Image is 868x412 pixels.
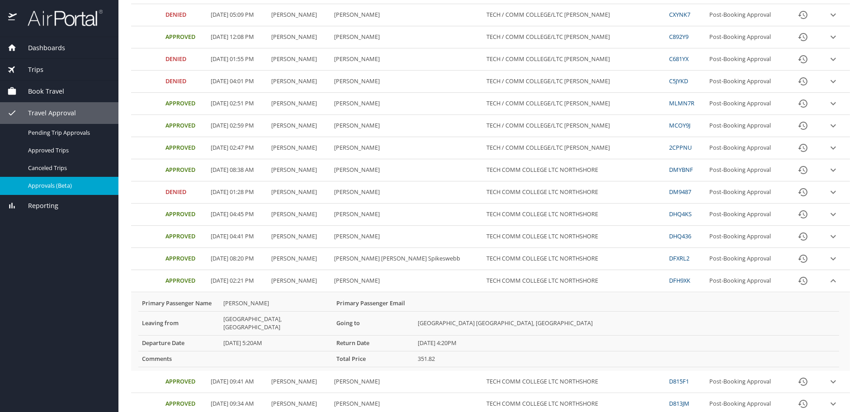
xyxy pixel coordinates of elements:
[792,371,814,393] button: History
[268,115,330,137] td: [PERSON_NAME]
[330,137,483,159] td: [PERSON_NAME]
[826,141,840,155] button: expand row
[17,43,65,53] span: Dashboards
[826,375,840,388] button: expand row
[669,232,691,240] a: DHQ436
[826,119,840,133] button: expand row
[826,274,840,288] button: expand row
[826,230,840,243] button: expand row
[483,115,665,137] td: TECH / COMM COLLEGE/LTC [PERSON_NAME]
[330,270,483,292] td: [PERSON_NAME]
[669,77,688,85] a: C5JYKD
[706,93,786,115] td: Post-Booking Approval
[792,159,814,181] button: History
[483,93,665,115] td: TECH / COMM COLLEGE/LTC [PERSON_NAME]
[483,71,665,93] td: TECH / COMM COLLEGE/LTC [PERSON_NAME]
[207,226,268,248] td: [DATE] 04:41 PM
[207,71,268,93] td: [DATE] 04:01 PM
[268,159,330,181] td: [PERSON_NAME]
[138,335,220,351] th: Departure Date
[330,48,483,71] td: [PERSON_NAME]
[162,248,207,270] td: Approved
[706,204,786,226] td: Post-Booking Approval
[162,26,207,48] td: Approved
[207,4,268,26] td: [DATE] 05:09 PM
[669,10,690,19] a: CXYNK7
[162,4,207,26] td: Denied
[483,226,665,248] td: TECH COMM COLLEGE LTC NORTHSHORE
[483,48,665,71] td: TECH / COMM COLLEGE/LTC [PERSON_NAME]
[268,226,330,248] td: [PERSON_NAME]
[162,115,207,137] td: Approved
[220,311,333,335] td: [GEOGRAPHIC_DATA], [GEOGRAPHIC_DATA]
[826,30,840,44] button: expand row
[669,254,689,262] a: DFXRL2
[268,93,330,115] td: [PERSON_NAME]
[17,65,43,75] span: Trips
[414,351,839,367] td: 351.82
[330,159,483,181] td: [PERSON_NAME]
[17,86,64,96] span: Book Travel
[207,137,268,159] td: [DATE] 02:47 PM
[162,204,207,226] td: Approved
[268,137,330,159] td: [PERSON_NAME]
[706,137,786,159] td: Post-Booking Approval
[414,311,839,335] td: [GEOGRAPHIC_DATA] [GEOGRAPHIC_DATA], [GEOGRAPHIC_DATA]
[268,4,330,26] td: [PERSON_NAME]
[792,204,814,225] button: History
[792,137,814,159] button: History
[483,371,665,393] td: TECH COMM COLLEGE LTC NORTHSHORE
[792,26,814,48] button: History
[483,270,665,292] td: TECH COMM COLLEGE LTC NORTHSHORE
[220,296,333,311] td: [PERSON_NAME]
[330,26,483,48] td: [PERSON_NAME]
[706,71,786,93] td: Post-Booking Approval
[330,226,483,248] td: [PERSON_NAME]
[706,4,786,26] td: Post-Booking Approval
[792,226,814,247] button: History
[18,9,103,27] img: airportal-logo.png
[207,48,268,71] td: [DATE] 01:55 PM
[669,99,694,107] a: MLMN7R
[333,296,414,311] th: Primary Passenger Email
[669,377,689,385] a: D815F1
[207,115,268,137] td: [DATE] 02:59 PM
[669,33,689,41] a: C892Y9
[826,397,840,411] button: expand row
[268,71,330,93] td: [PERSON_NAME]
[220,335,333,351] td: [DATE] 5:20AM
[138,351,220,367] th: Comments
[8,9,18,27] img: icon-airportal.png
[162,371,207,393] td: Approved
[333,311,414,335] th: Going to
[669,55,689,63] a: C681YX
[706,159,786,181] td: Post-Booking Approval
[669,276,690,284] a: DFH9XK
[826,252,840,265] button: expand row
[162,226,207,248] td: Approved
[792,181,814,203] button: History
[207,270,268,292] td: [DATE] 02:21 PM
[414,335,839,351] td: [DATE] 4:20PM
[792,270,814,292] button: History
[669,210,692,218] a: DHQ4KS
[792,248,814,270] button: History
[28,181,108,190] span: Approvals (Beta)
[669,166,693,174] a: DMYBNF
[483,137,665,159] td: TECH / COMM COLLEGE/LTC [PERSON_NAME]
[330,93,483,115] td: [PERSON_NAME]
[268,248,330,270] td: [PERSON_NAME]
[162,71,207,93] td: Denied
[17,201,58,211] span: Reporting
[162,159,207,181] td: Approved
[706,26,786,48] td: Post-Booking Approval
[162,181,207,204] td: Denied
[138,296,839,367] table: More info for approvals
[28,146,108,155] span: Approved Trips
[207,93,268,115] td: [DATE] 02:51 PM
[330,181,483,204] td: [PERSON_NAME]
[483,4,665,26] td: TECH / COMM COLLEGE/LTC [PERSON_NAME]
[792,93,814,114] button: History
[792,71,814,92] button: History
[706,248,786,270] td: Post-Booking Approval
